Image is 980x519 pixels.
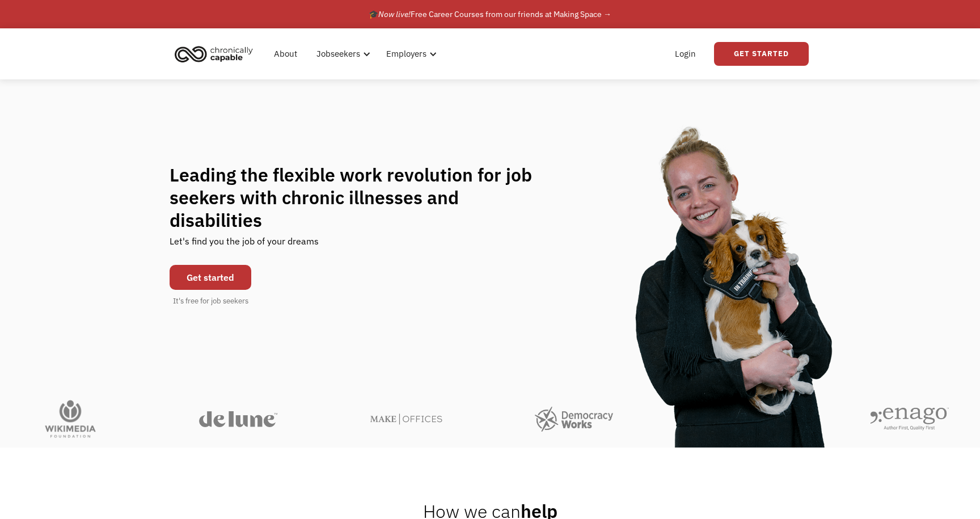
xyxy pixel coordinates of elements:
[378,9,411,19] em: Now live!
[369,7,611,21] div: 🎓 Free Career Courses from our friends at Making Space →
[316,47,360,61] div: Jobseekers
[386,47,426,61] div: Employers
[171,41,261,66] a: home
[173,296,248,307] div: It's free for job seekers
[170,163,554,231] h1: Leading the flexible work revolution for job seekers with chronic illnesses and disabilities
[267,36,304,72] a: About
[310,36,374,72] div: Jobseekers
[170,265,251,290] a: Get started
[714,42,809,66] a: Get Started
[379,36,440,72] div: Employers
[171,41,256,66] img: Chronically Capable logo
[170,231,319,259] div: Let's find you the job of your dreams
[668,36,703,72] a: Login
